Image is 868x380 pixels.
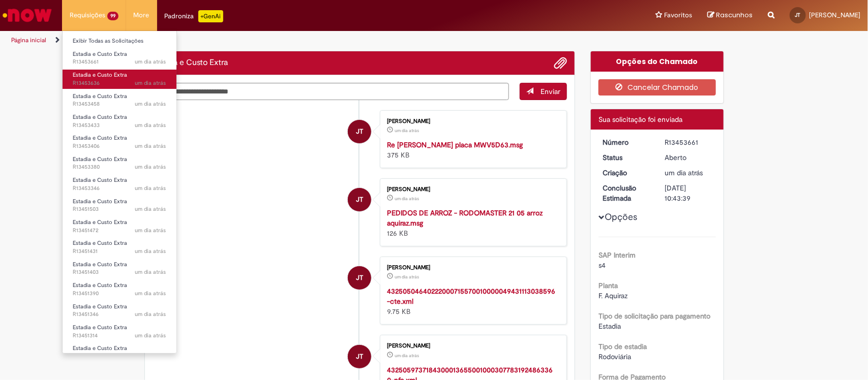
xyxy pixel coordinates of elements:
[73,290,166,298] span: R13451390
[135,58,166,66] span: um dia atrás
[135,142,166,150] time: 27/08/2025 16:04:52
[598,115,682,124] span: Sua solicitação foi enviada
[665,137,712,147] div: R13453661
[198,10,223,22] p: +GenAi
[73,310,166,319] span: R13451346
[598,342,647,351] b: Tipo de estadia
[395,353,419,359] time: 27/08/2025 16:42:42
[63,112,176,131] a: Aberto R13453433 : Estadia e Custo Extra
[135,332,166,339] time: 27/08/2025 10:07:30
[135,227,166,234] time: 27/08/2025 10:28:45
[664,10,692,20] span: Favoritos
[73,239,127,247] span: Estadia e Custo Extra
[135,205,166,213] time: 27/08/2025 10:32:57
[135,121,166,129] time: 27/08/2025 16:08:10
[63,280,176,299] a: Aberto R13451390 : Estadia e Custo Extra
[73,324,127,331] span: Estadia e Custo Extra
[595,152,657,163] dt: Status
[63,49,176,68] a: Aberto R13453661 : Estadia e Custo Extra
[73,92,127,100] span: Estadia e Custo Extra
[387,140,523,149] a: Re [PERSON_NAME] placa MWV5D63.msg
[135,184,166,192] span: um dia atrás
[598,250,636,260] b: SAP Interim
[665,168,703,177] span: um dia atrás
[73,261,127,268] span: Estadia e Custo Extra
[73,121,166,130] span: R13453433
[135,163,166,171] time: 27/08/2025 16:00:17
[165,10,223,22] div: Padroniza
[135,100,166,108] time: 27/08/2025 16:11:34
[8,31,571,50] ul: Trilhas de página
[598,291,627,300] span: F. Aquiraz
[598,311,710,321] b: Tipo de solicitação para pagamento
[73,142,166,150] span: R13453406
[707,11,753,20] a: Rascunhos
[356,266,363,290] span: JT
[63,196,176,215] a: Aberto R13451503 : Estadia e Custo Extra
[73,281,127,289] span: Estadia e Custo Extra
[73,155,127,163] span: Estadia e Custo Extra
[135,247,166,255] time: 27/08/2025 10:23:11
[63,217,176,236] a: Aberto R13451472 : Estadia e Custo Extra
[598,322,621,331] span: Estadia
[73,100,166,108] span: R13453458
[107,12,118,20] span: 99
[73,218,127,226] span: Estadia e Custo Extra
[595,183,657,203] dt: Conclusão Estimada
[387,287,555,306] strong: 43250504640222000715570010000049431113038596-cte.xml
[356,187,363,212] span: JT
[665,183,712,203] div: [DATE] 10:43:39
[135,79,166,87] time: 27/08/2025 16:38:57
[395,128,419,134] time: 27/08/2025 16:44:35
[356,344,363,369] span: JT
[135,121,166,129] span: um dia atrás
[387,186,556,193] div: [PERSON_NAME]
[135,353,166,360] time: 27/08/2025 10:02:17
[387,208,543,228] strong: PEDIDOS DE ARROZ - RODOMASTER 21 05 arroz aquiraz.msg
[73,184,166,193] span: R13453346
[63,36,176,47] a: Exibir Todas as Solicitações
[63,154,176,173] a: Aberto R13453380 : Estadia e Custo Extra
[135,290,166,297] span: um dia atrás
[73,58,166,66] span: R13453661
[541,87,560,96] span: Enviar
[135,268,166,276] time: 27/08/2025 10:19:13
[348,266,371,290] div: Julio thereza
[63,133,176,151] a: Aberto R13453406 : Estadia e Custo Extra
[73,247,166,256] span: R13451431
[595,137,657,147] dt: Número
[62,30,177,354] ul: Requisições
[554,56,567,70] button: Adicionar anexos
[63,301,176,320] a: Aberto R13451346 : Estadia e Custo Extra
[395,196,419,202] time: 27/08/2025 16:44:21
[135,79,166,87] span: um dia atrás
[665,152,712,163] div: Aberto
[73,332,166,340] span: R13451314
[598,79,716,96] button: Cancelar Chamado
[595,168,657,178] dt: Criação
[135,58,166,66] time: 27/08/2025 16:43:37
[135,310,166,318] span: um dia atrás
[153,58,228,68] h2: Estadia e Custo Extra Histórico de tíquete
[70,10,105,20] span: Requisições
[598,281,618,290] b: Planta
[795,12,801,18] span: JT
[135,290,166,297] time: 27/08/2025 10:15:57
[73,176,127,184] span: Estadia e Custo Extra
[73,353,166,361] span: R13451278
[63,322,176,341] a: Aberto R13451314 : Estadia e Custo Extra
[134,10,149,20] span: More
[395,274,419,280] time: 27/08/2025 16:42:48
[809,11,860,19] span: [PERSON_NAME]
[387,140,556,160] div: 375 KB
[63,238,176,257] a: Aberto R13451431 : Estadia e Custo Extra
[135,247,166,255] span: um dia atrás
[135,163,166,171] span: um dia atrás
[356,119,363,144] span: JT
[135,353,166,360] span: um dia atrás
[387,265,556,271] div: [PERSON_NAME]
[135,142,166,150] span: um dia atrás
[73,134,127,142] span: Estadia e Custo Extra
[63,259,176,278] a: Aberto R13451403 : Estadia e Custo Extra
[63,70,176,88] a: Aberto R13453636 : Estadia e Custo Extra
